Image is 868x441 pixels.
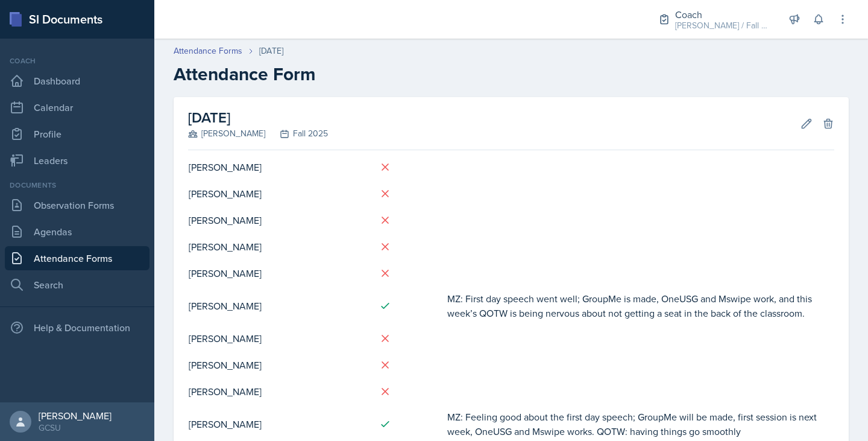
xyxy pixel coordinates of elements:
td: [PERSON_NAME] [188,378,370,405]
a: Attendance Forms [174,45,242,57]
a: Calendar [5,95,149,119]
div: Coach [5,56,149,66]
a: Attendance Forms [5,246,149,270]
a: Agendas [5,220,149,244]
div: Documents [5,180,149,191]
td: [PERSON_NAME] [188,325,370,352]
td: MZ: First day speech went well; GroupMe is made, OneUSG and Mswipe work, and this week’s QOTW is ... [447,287,834,325]
td: [PERSON_NAME] [188,207,370,233]
a: Profile [5,122,149,146]
div: GCSU [39,422,112,434]
div: Help & Documentation [5,316,149,340]
td: [PERSON_NAME] [188,154,370,180]
td: [PERSON_NAME] [188,352,370,378]
td: [PERSON_NAME] [188,260,370,287]
div: Coach [675,7,772,22]
h2: Attendance Form [174,63,849,85]
td: [PERSON_NAME] [188,180,370,207]
div: [PERSON_NAME] Fall 2025 [188,127,328,140]
h2: [DATE] [188,107,328,128]
td: [PERSON_NAME] [188,287,370,325]
a: Search [5,273,149,297]
div: [DATE] [259,45,283,57]
a: Observation Forms [5,193,149,217]
div: [PERSON_NAME] [39,410,112,422]
div: [PERSON_NAME] / Fall 2025 [675,19,772,32]
td: [PERSON_NAME] [188,233,370,260]
a: Dashboard [5,69,149,93]
a: Leaders [5,148,149,173]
